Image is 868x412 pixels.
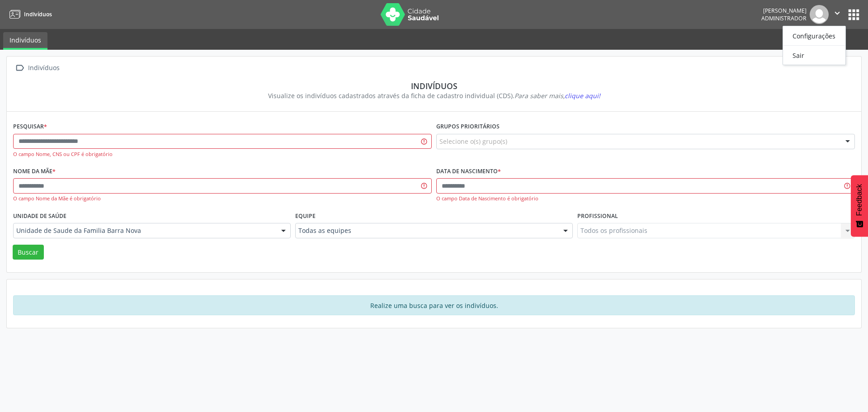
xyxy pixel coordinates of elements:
div: [PERSON_NAME] [761,7,807,14]
label: Pesquisar [13,120,47,134]
button: Feedback - Mostrar pesquisa [851,175,868,237]
a: Indivíduos [6,7,52,22]
span: Feedback [855,184,863,216]
i:  [832,8,842,18]
div: Visualize os indivíduos cadastrados através da ficha de cadastro individual (CDS). [19,91,849,100]
i:  [13,62,26,75]
span: Unidade de Saude da Familia Barra Nova [16,226,272,235]
label: Unidade de saúde [13,209,66,223]
a: Configurações [783,29,845,42]
div: Indivíduos [26,62,61,75]
span: Todas as equipes [298,226,554,235]
label: Grupos prioritários [436,120,500,134]
div: Realize uma busca para ver os indivíduos. [13,295,855,315]
label: Data de nascimento [436,165,501,179]
span: clique aqui! [565,91,600,100]
img: img [810,5,829,24]
a: Sair [783,49,845,62]
div: O campo Nome, CNS ou CPF é obrigatório [13,151,432,158]
label: Equipe [295,209,316,223]
i: Para saber mais, [514,91,600,100]
button: Buscar [13,245,44,260]
span: Indivíduos [24,10,52,18]
a:  Indivíduos [13,62,61,75]
label: Nome da mãe [13,165,56,179]
button:  [829,5,846,24]
ul:  [783,26,846,65]
button: apps [846,7,862,23]
a: Indivíduos [3,32,47,50]
label: Profissional [577,209,618,223]
div: O campo Nome da Mãe é obrigatório [13,195,432,203]
div: Indivíduos [19,81,849,91]
span: Administrador [761,14,807,22]
div: O campo Data de Nascimento é obrigatório [436,195,855,203]
span: Selecione o(s) grupo(s) [439,137,507,146]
